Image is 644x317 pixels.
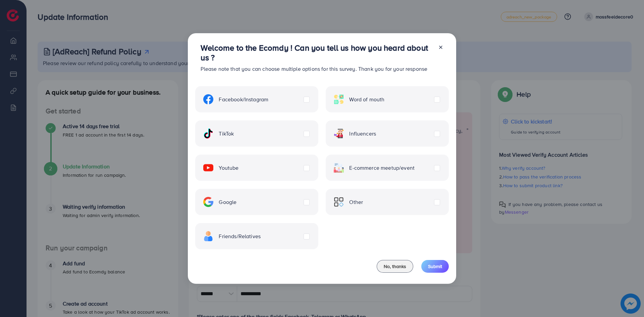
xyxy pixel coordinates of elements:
[384,263,406,270] span: No, thanks
[203,163,213,173] img: ic-youtube.715a0ca2.svg
[201,65,432,73] p: Please note that you can choose multiple options for this survey. Thank you for your response
[203,128,213,139] img: ic-tiktok.4b20a09a.svg
[219,164,238,172] span: Youtube
[203,94,213,104] img: ic-facebook.134605ef.svg
[334,197,344,207] img: ic-other.99c3e012.svg
[203,231,213,241] img: ic-freind.8e9a9d08.svg
[428,263,442,270] span: Submit
[334,128,344,139] img: ic-influencers.a620ad43.svg
[349,164,415,172] span: E-commerce meetup/event
[421,260,449,273] button: Submit
[203,197,213,207] img: ic-google.5bdd9b68.svg
[219,198,236,206] span: Google
[334,163,344,173] img: ic-ecommerce.d1fa3848.svg
[377,260,413,273] button: No, thanks
[219,232,261,240] span: Friends/Relatives
[349,198,363,206] span: Other
[201,43,432,62] h3: Welcome to the Ecomdy ! Can you tell us how you heard about us ?
[219,130,234,138] span: TikTok
[349,130,376,138] span: Influencers
[349,96,384,103] span: Word of mouth
[334,94,344,104] img: ic-word-of-mouth.a439123d.svg
[219,96,268,103] span: Facebook/Instagram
